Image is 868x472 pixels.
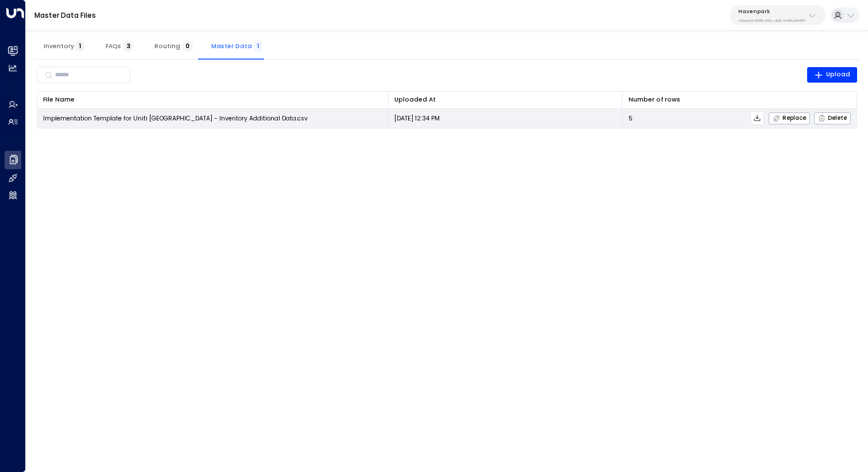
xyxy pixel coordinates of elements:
[738,8,805,15] p: Havenpark
[76,40,84,52] span: 1
[773,115,806,122] span: Replace
[394,95,436,105] div: Uploaded At
[394,114,440,123] p: [DATE] 12:34 PM
[154,42,193,50] span: Routing
[818,115,847,122] span: Delete
[106,42,134,50] span: FAQs
[629,95,851,105] div: Number of rows
[182,40,193,52] span: 0
[730,5,826,25] button: Havenpark413dacf9-5485-402c-a519-14108c614857
[738,18,805,23] p: 413dacf9-5485-402c-a519-14108c614857
[44,42,84,50] span: Inventory
[394,95,616,105] div: Uploaded At
[34,10,96,20] a: Master Data Files
[211,42,262,50] span: Master Data
[769,112,810,124] button: Replace
[123,40,134,52] span: 3
[807,67,858,83] button: Upload
[43,95,382,105] div: File Name
[814,69,851,80] span: Upload
[43,114,308,123] span: Implementation Template for Uniti [GEOGRAPHIC_DATA] - Inventory Additional Data.csv
[814,112,851,124] button: Delete
[43,95,75,105] div: File Name
[629,95,680,105] div: Number of rows
[254,40,262,52] span: 1
[629,114,633,123] span: 5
